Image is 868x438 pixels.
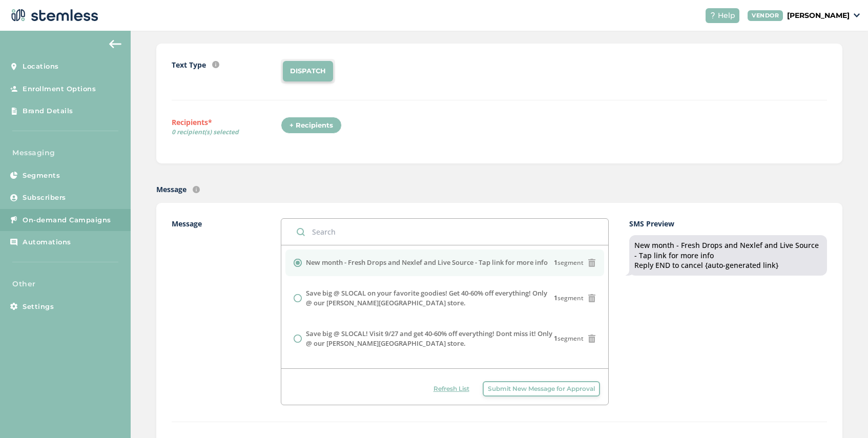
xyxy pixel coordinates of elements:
button: Refresh List [428,381,474,397]
strong: 1 [554,258,557,267]
label: Save big @ SLOCAL! Visit 9/27 and get 40-60% off everything! Dont miss it! Only @ our [PERSON_NAM... [306,329,554,349]
img: icon-info-236977d2.svg [193,186,200,193]
span: Segments [23,171,60,181]
span: Submit New Message for Approval [488,384,595,393]
span: 0 recipient(s) selected [172,128,281,137]
label: SMS Preview [629,218,827,229]
span: Locations [23,61,59,72]
img: icon-arrow-back-accent-c549486e.svg [109,40,121,48]
span: Subscribers [23,193,66,203]
label: Message [172,218,281,405]
li: DISPATCH [283,61,333,81]
strong: 1 [554,294,557,302]
button: Submit New Message for Approval [483,381,600,397]
span: segment [554,294,584,303]
span: Brand Details [23,106,73,116]
span: segment [554,258,584,267]
img: logo-dark-0685b13c.svg [8,5,98,26]
img: icon_down-arrow-small-66adaf34.svg [854,13,860,17]
img: icon-help-white-03924b79.svg [710,12,716,18]
p: [PERSON_NAME] [787,10,850,21]
span: Refresh List [433,384,469,393]
span: Enrollment Options [23,84,96,94]
span: segment [554,334,584,343]
label: Recipients* [172,117,281,140]
img: icon-info-236977d2.svg [212,61,219,68]
label: Text Type [172,59,206,70]
span: Settings [23,302,54,312]
label: Message [156,184,187,195]
div: + Recipients [281,117,342,134]
span: On-demand Campaigns [23,215,111,225]
div: New month - Fresh Drops and Nexlef and Live Source - Tap link for more info Reply END to cancel {... [634,240,822,270]
input: Search [281,219,608,245]
iframe: Chat Widget [817,389,868,438]
span: Automations [23,237,71,247]
label: New month - Fresh Drops and Nexlef and Live Source - Tap link for more info [306,258,548,268]
span: Help [718,10,735,21]
div: VENDOR [748,10,783,21]
strong: 1 [554,334,557,343]
label: Save big @ SLOCAL on your favorite goodies! Get 40-60% off everything! Only @ our [PERSON_NAME][G... [306,288,554,308]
